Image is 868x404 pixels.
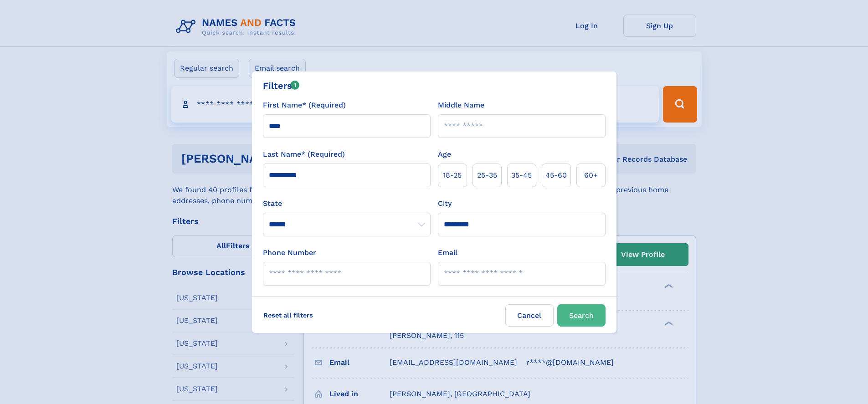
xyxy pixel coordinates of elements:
[477,170,497,181] span: 25‑35
[511,170,532,181] span: 35‑45
[438,149,451,160] label: Age
[263,100,346,111] label: First Name* (Required)
[263,79,300,92] div: Filters
[584,170,598,181] span: 60+
[438,100,484,111] label: Middle Name
[505,304,554,327] label: Cancel
[438,198,452,209] label: City
[263,198,431,209] label: State
[545,170,567,181] span: 45‑60
[438,247,457,258] label: Email
[263,247,316,258] label: Phone Number
[263,149,345,160] label: Last Name* (Required)
[257,304,319,326] label: Reset all filters
[443,170,462,181] span: 18‑25
[557,304,606,327] button: Search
